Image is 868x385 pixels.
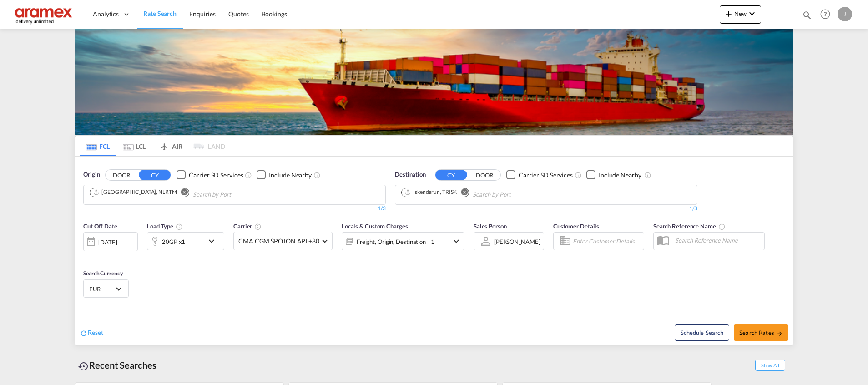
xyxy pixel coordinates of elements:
div: Iskenderun, TRISK [404,188,457,196]
md-icon: icon-airplane [159,141,170,148]
span: Destination [395,170,426,179]
input: Search Reference Name [671,233,764,247]
div: icon-refreshReset [80,328,103,338]
span: Search Currency [83,270,123,277]
button: Remove [455,188,469,198]
button: DOOR [106,170,137,180]
span: Customer Details [553,223,599,230]
input: Chips input. [193,187,279,202]
div: J [838,7,852,21]
md-icon: icon-chevron-down [747,8,757,19]
div: 1/3 [83,205,386,213]
div: Freight Origin Destination Factory Stuffingicon-chevron-down [342,232,464,250]
md-select: Sales Person: Janice Camporaso [493,235,541,248]
md-chips-wrap: Chips container. Use arrow keys to select chips. [400,185,563,202]
div: 20GP x1 [162,235,185,248]
span: Load Type [147,223,183,230]
div: [DATE] [83,232,138,251]
md-datepicker: Select [83,250,90,263]
md-checkbox: Checkbox No Ink [177,170,243,180]
span: Search Reference Name [653,223,726,230]
div: [DATE] [98,238,117,246]
md-chips-wrap: Chips container. Use arrow keys to select chips. [88,185,283,202]
span: Show All [755,360,785,371]
div: 20GP x1icon-chevron-down [147,232,224,250]
span: Origin [83,170,100,179]
div: Press delete to remove this chip. [404,188,459,196]
md-checkbox: Checkbox No Ink [506,170,573,180]
md-tab-item: LCL [116,136,152,156]
span: Search Rates [739,329,783,336]
md-icon: Unchecked: Ignores neighbouring ports when fetching rates.Checked : Includes neighbouring ports w... [313,172,321,179]
div: Freight Origin Destination Factory Stuffing [357,235,434,248]
md-tab-item: AIR [152,136,189,156]
md-icon: The selected Trucker/Carrierwill be displayed in the rate results If the rates are from another f... [254,223,262,230]
div: Include Nearby [269,171,312,180]
md-pagination-wrapper: Use the left and right arrow keys to navigate between tabs [80,136,225,156]
img: dca169e0c7e311edbe1137055cab269e.png [14,4,75,25]
md-icon: icon-arrow-right [777,330,783,337]
span: Quotes [228,10,248,18]
md-checkbox: Checkbox No Ink [257,170,312,180]
button: icon-plus 400-fgNewicon-chevron-down [720,5,761,24]
button: Remove [175,188,189,198]
div: Include Nearby [599,171,641,180]
md-icon: Unchecked: Ignores neighbouring ports when fetching rates.Checked : Includes neighbouring ports w... [644,172,651,179]
md-icon: Unchecked: Search for CY (Container Yard) services for all selected carriers.Checked : Search for... [245,172,252,179]
span: Bookings [262,10,287,18]
button: DOOR [469,170,500,180]
md-icon: icon-magnify [802,10,812,20]
md-icon: icon-backup-restore [78,361,89,372]
md-icon: Your search will be saved by the below given name [718,223,726,230]
input: Enter Customer Details [573,234,641,248]
button: CY [139,170,171,180]
span: Reset [88,329,103,336]
span: EUR [89,285,115,293]
md-tab-item: FCL [80,136,116,156]
div: Press delete to remove this chip. [93,188,179,196]
div: OriginDOOR CY Checkbox No InkUnchecked: Search for CY (Container Yard) services for all selected ... [75,157,793,345]
md-icon: icon-information-outline [176,223,183,230]
input: Chips input. [473,187,559,202]
span: Rate Search [143,10,177,17]
md-icon: icon-plus 400-fg [723,8,734,19]
button: Note: By default Schedule search will only considerorigin ports, destination ports and cut off da... [675,324,729,341]
div: icon-magnify [802,10,812,24]
div: Carrier SD Services [519,171,573,180]
span: CMA CGM SPOTON API +80 [238,237,319,246]
div: Rotterdam, NLRTM [93,188,177,196]
span: Locals & Custom Charges [342,223,408,230]
button: CY [435,170,467,180]
img: LCL+%26+FCL+BACKGROUND.png [75,29,793,135]
md-icon: Unchecked: Search for CY (Container Yard) services for all selected carriers.Checked : Search for... [575,172,582,179]
md-icon: icon-chevron-down [451,236,462,247]
md-select: Select Currency: € EUREuro [88,282,124,295]
span: Enquiries [189,10,216,18]
md-icon: icon-refresh [80,329,88,337]
md-checkbox: Checkbox No Ink [586,170,641,180]
span: Carrier [233,223,262,230]
md-icon: icon-chevron-down [206,236,222,247]
div: Recent Searches [75,355,160,375]
div: Help [818,6,838,23]
span: Sales Person [474,223,507,230]
div: 1/3 [395,205,697,213]
button: Search Ratesicon-arrow-right [734,324,788,341]
div: [PERSON_NAME] [494,238,540,245]
span: Cut Off Date [83,223,117,230]
span: Help [818,6,833,22]
span: New [723,10,757,17]
span: Analytics [93,10,119,19]
div: Carrier SD Services [189,171,243,180]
